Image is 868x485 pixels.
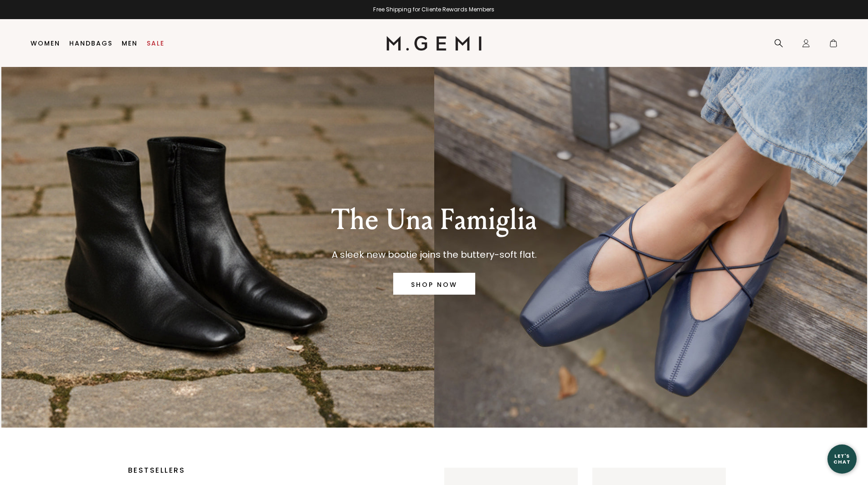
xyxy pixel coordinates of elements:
[31,40,60,47] a: Women
[386,36,482,51] img: M.Gemi
[827,453,857,465] div: Let's Chat
[122,40,138,47] a: Men
[147,40,164,47] a: Sale
[69,40,113,47] a: Handbags
[393,273,475,295] a: SHOP NOW
[128,468,401,473] p: BESTSELLERS
[331,247,537,262] p: A sleek new bootie joins the buttery-soft flat.
[331,204,537,236] p: The Una Famiglia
